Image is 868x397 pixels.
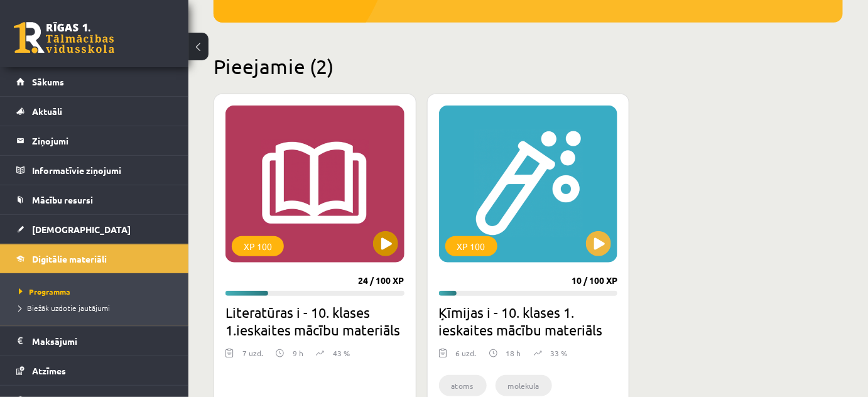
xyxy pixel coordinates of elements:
a: Maksājumi [16,327,173,356]
a: Programma [19,286,176,297]
h2: Literatūras i - 10. klases 1.ieskaites mācību materiāls [225,303,404,339]
h2: Ķīmijas i - 10. klases 1. ieskaites mācību materiāls [439,303,618,339]
span: Programma [19,286,70,296]
h2: Pieejamie (2) [214,54,843,79]
span: [DEMOGRAPHIC_DATA] [32,224,131,235]
li: atoms [439,375,487,396]
a: Atzīmes [16,356,173,385]
legend: Ziņojumi [32,126,173,155]
span: Biežāk uzdotie jautājumi [19,303,110,313]
span: Aktuāli [32,106,62,117]
li: molekula [496,375,552,396]
p: 18 h [506,347,521,359]
a: [DEMOGRAPHIC_DATA] [16,215,173,244]
a: Informatīvie ziņojumi [16,156,173,185]
p: 33 % [551,347,568,359]
a: Ziņojumi [16,126,173,155]
span: Sākums [32,76,64,87]
div: 6 uzd. [456,347,477,366]
a: Biežāk uzdotie jautājumi [19,302,176,313]
p: 9 h [293,347,303,359]
legend: Maksājumi [32,327,173,356]
span: Atzīmes [32,365,66,376]
a: Aktuāli [16,97,173,126]
span: Mācību resursi [32,194,93,205]
a: Digitālie materiāli [16,244,173,273]
a: Mācību resursi [16,185,173,214]
div: XP 100 [232,236,284,256]
div: 7 uzd. [242,347,263,366]
p: 43 % [333,347,350,359]
a: Sākums [16,67,173,96]
legend: Informatīvie ziņojumi [32,156,173,185]
a: Rīgas 1. Tālmācības vidusskola [14,22,114,53]
div: XP 100 [445,236,497,256]
span: Digitālie materiāli [32,253,107,264]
